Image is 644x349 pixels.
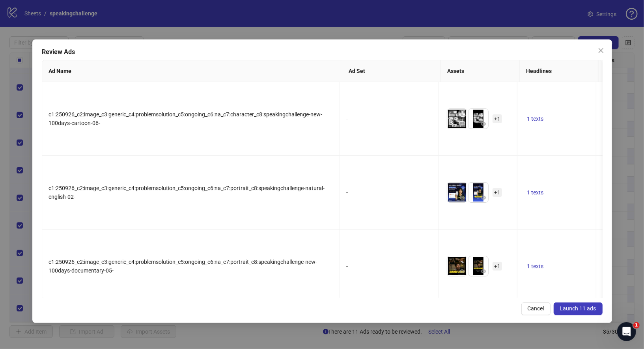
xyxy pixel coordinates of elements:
[469,109,488,129] img: Asset 2
[493,262,502,271] span: + 1
[481,269,486,274] span: eye
[479,119,488,129] button: Preview
[459,121,465,127] span: eye
[346,262,432,271] div: -
[603,114,625,123] button: 5 texts
[346,114,432,123] div: -
[42,60,342,82] th: Ad Name
[447,183,467,202] img: Asset 1
[479,267,488,276] button: Preview
[597,47,604,54] span: close
[524,261,547,271] button: 1 texts
[342,60,441,82] th: Ad Set
[459,195,465,200] span: eye
[481,195,486,200] span: eye
[346,188,432,197] div: -
[457,267,467,276] button: Preview
[603,261,625,271] button: 5 texts
[49,259,317,274] span: c1:250926_c2:image_c3:generic_c4:problemsolution_c5:ongoing_c6:na_c7:portrait_c8:speakingchalleng...
[459,269,465,274] span: eye
[521,302,550,315] button: Cancel
[447,256,467,276] img: Asset 1
[493,188,502,197] span: + 1
[469,256,488,276] img: Asset 2
[594,44,607,57] button: Close
[457,193,467,202] button: Preview
[524,188,547,197] button: 1 texts
[457,119,467,129] button: Preview
[520,60,599,82] th: Headlines
[560,305,596,312] span: Launch 11 ads
[527,189,543,196] span: 1 texts
[633,322,640,328] span: 1
[479,193,488,202] button: Preview
[447,109,467,129] img: Asset 1
[524,114,547,123] button: 1 texts
[617,322,636,341] iframe: Intercom live chat
[493,114,502,123] span: + 1
[527,263,543,269] span: 1 texts
[469,183,488,202] img: Asset 2
[553,302,602,315] button: Launch 11 ads
[527,305,544,312] span: Cancel
[42,47,603,57] div: Review Ads
[49,111,322,126] span: c1:250926_c2:image_c3:generic_c4:problemsolution_c5:ongoing_c6:na_c7:character_c8:speakingchallen...
[603,188,625,197] button: 5 texts
[527,116,543,122] span: 1 texts
[441,60,520,82] th: Assets
[481,121,486,127] span: eye
[49,185,325,200] span: c1:250926_c2:image_c3:generic_c4:problemsolution_c5:ongoing_c6:na_c7:portrait_c8:speakingchalleng...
